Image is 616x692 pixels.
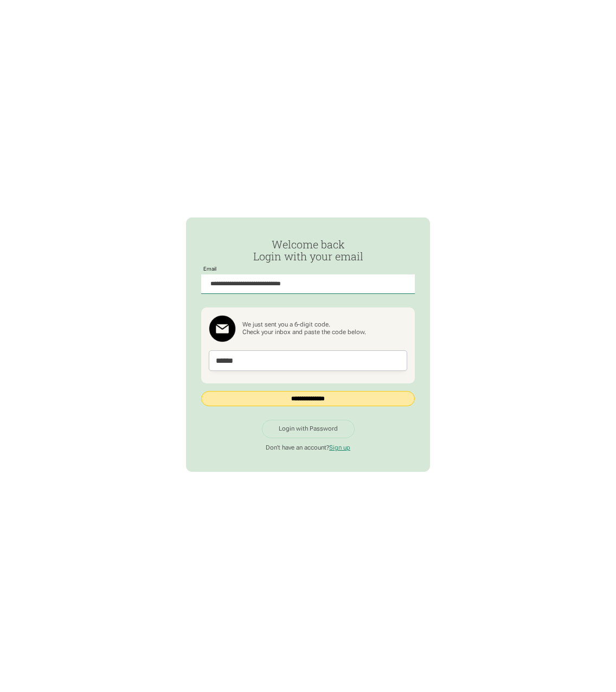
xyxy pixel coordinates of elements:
form: Passwordless Login [201,239,415,414]
label: Email [201,266,219,272]
div: Login with Password [279,425,338,433]
div: We just sent you a 6-digit code. Check your inbox and paste the code below. [242,321,366,336]
a: Sign up [329,444,350,451]
p: Don't have an account? [201,444,415,452]
h2: Welcome back Login with your email [201,239,415,262]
